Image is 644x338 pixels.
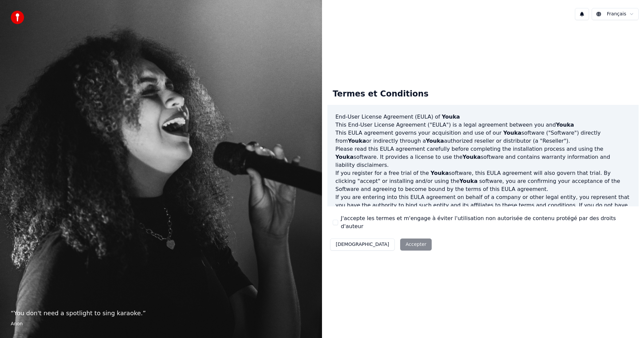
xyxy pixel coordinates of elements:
[442,114,460,120] span: Youka
[556,122,574,128] span: Youka
[431,170,449,176] span: Youka
[327,83,434,105] div: Termes et Conditions
[426,138,444,144] span: Youka
[335,145,631,169] p: Please read this EULA agreement carefully before completing the installation process and using th...
[335,121,631,129] p: This End-User License Agreement ("EULA") is a legal agreement between you and
[460,178,478,184] span: Youka
[11,11,24,24] img: youka
[335,169,631,193] p: If you register for a free trial of the software, this EULA agreement will also govern that trial...
[503,130,521,136] span: Youka
[11,309,311,318] p: “ You don't need a spotlight to sing karaoke. ”
[11,321,311,327] footer: Anon
[335,113,631,121] h3: End-User License Agreement (EULA) of
[335,193,631,225] p: If you are entering into this EULA agreement on behalf of a company or other legal entity, you re...
[348,138,366,144] span: Youka
[330,239,395,251] button: [DEMOGRAPHIC_DATA]
[463,154,481,160] span: Youka
[341,214,633,230] label: J'accepte les termes et m'engage à éviter l'utilisation non autorisée de contenu protégé par des ...
[335,129,631,145] p: This EULA agreement governs your acquisition and use of our software ("Software") directly from o...
[335,154,354,160] span: Youka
